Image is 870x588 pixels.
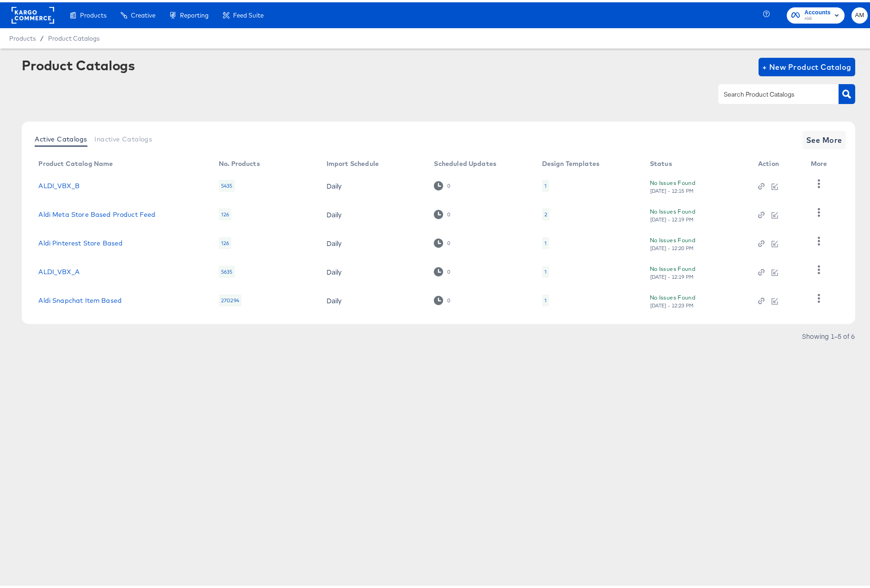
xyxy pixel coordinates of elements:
div: 1 [542,263,549,276]
span: Creative [131,9,155,17]
div: Product Catalogs [22,55,135,70]
div: 1 [542,178,549,190]
div: 0 [434,294,450,302]
span: AM [855,8,864,18]
th: More [803,154,839,169]
td: Daily [319,169,427,198]
div: 0 [434,179,450,188]
span: Active Catalogs [35,133,87,141]
span: + New Product Catalog [762,58,851,71]
div: 0 [447,238,450,244]
div: 0 [447,209,450,215]
div: 270294 [219,292,241,304]
span: Products [9,32,36,40]
div: 0 [447,266,450,273]
div: 0 [447,295,450,301]
input: Search Product Catalogs [722,87,821,98]
div: 126 [219,235,231,247]
span: Inactive Catalogs [94,133,152,141]
div: 1 [544,266,547,273]
span: Reporting [180,9,209,17]
a: ALDI_VBX_B [38,180,80,187]
div: Product Catalog Name [38,158,113,165]
a: Product Catalogs [48,32,99,40]
span: Products [80,9,106,17]
button: + New Product Catalog [759,55,855,74]
td: Daily [319,284,427,312]
a: Aldi Snapchat Item Based [38,294,122,302]
div: 0 [447,180,450,187]
span: Feed Suite [233,9,264,17]
div: Import Schedule [327,158,379,165]
span: / [36,32,48,40]
div: 2 [544,208,547,216]
th: Status [642,154,751,169]
div: 1 [544,180,547,187]
span: See More [806,131,842,144]
div: 126 [219,206,231,218]
th: Action [751,154,803,169]
div: 5635 [219,263,235,276]
span: Aldi [804,13,831,20]
div: 5435 [219,178,235,190]
div: 1 [544,237,547,245]
span: Accounts [804,6,831,15]
div: Design Templates [542,158,599,165]
div: Scheduled Updates [434,158,496,165]
div: 0 [434,236,450,245]
div: 1 [542,235,549,247]
div: 1 [542,292,549,304]
div: 0 [434,265,450,274]
div: Showing 1–5 of 6 [802,331,855,337]
td: Daily [319,255,427,284]
div: 2 [542,206,549,218]
div: 0 [434,208,450,216]
a: Aldi Meta Store Based Product Feed [38,208,155,216]
a: ALDI_VBX_A [38,266,80,273]
div: 1 [544,294,547,302]
button: AM [851,5,868,21]
a: Aldi Pinterest Store Based [38,237,123,245]
td: Daily [319,198,427,227]
button: AccountsAldi [787,5,845,21]
td: Daily [319,227,427,255]
div: No. Products [219,158,260,165]
button: See More [802,129,846,147]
